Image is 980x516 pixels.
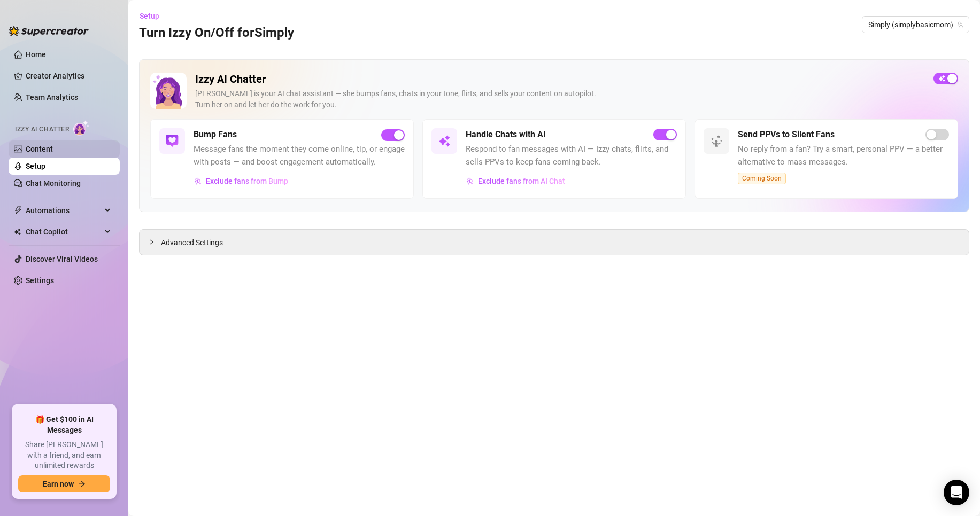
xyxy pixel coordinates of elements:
[166,135,179,147] img: svg%3e
[944,480,969,505] div: Open Intercom Messenger
[148,236,161,248] div: collapsed
[195,88,925,111] div: [PERSON_NAME] is your AI chat assistant — she bumps fans, chats in your tone, flirts, and sells y...
[957,21,963,28] span: team
[738,128,835,141] h5: Send PPVs to Silent Fans
[78,480,86,488] span: arrow-right
[26,202,102,219] span: Automations
[195,73,925,86] h2: Izzy AI Chatter
[139,25,294,42] h3: Turn Izzy On/Off for Simply
[26,145,53,153] a: Content
[710,135,723,147] img: svg%3e
[194,143,405,168] span: Message fans the moment they come online, tip, or engage with posts — and boost engagement automa...
[26,255,98,263] a: Discover Viral Videos
[26,93,78,101] a: Team Analytics
[26,67,111,84] a: Creator Analytics
[18,440,110,471] span: Share [PERSON_NAME] with a friend, and earn unlimited rewards
[466,177,474,185] img: svg%3e
[18,415,110,435] span: 🎁 Get $100 in AI Messages
[161,237,223,248] span: Advanced Settings
[18,475,110,492] button: Earn nowarrow-right
[466,143,677,168] span: Respond to fan messages with AI — Izzy chats, flirts, and sells PPVs to keep fans coming back.
[206,177,288,185] span: Exclude fans from Bump
[738,143,949,168] span: No reply from a fan? Try a smart, personal PPV — a better alternative to mass messages.
[26,223,102,240] span: Chat Copilot
[73,120,90,136] img: AI Chatter
[194,173,289,190] button: Exclude fans from Bump
[26,50,46,59] a: Home
[139,7,168,25] button: Setup
[194,128,237,141] h5: Bump Fans
[478,177,565,185] span: Exclude fans from AI Chat
[466,173,566,190] button: Exclude fans from AI Chat
[15,124,69,135] span: Izzy AI Chatter
[43,480,74,488] span: Earn now
[14,228,21,236] img: Chat Copilot
[26,162,45,170] a: Setup
[26,179,81,187] a: Chat Monitoring
[868,17,963,33] span: Simply (simplybasicmom)
[150,73,187,109] img: Izzy AI Chatter
[9,26,89,36] img: logo-BBDzfeDw.svg
[738,173,786,184] span: Coming Soon
[194,177,202,185] img: svg%3e
[140,12,159,20] span: Setup
[466,128,546,141] h5: Handle Chats with AI
[14,206,22,215] span: thunderbolt
[148,239,155,245] span: collapsed
[26,276,54,285] a: Settings
[438,135,451,147] img: svg%3e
